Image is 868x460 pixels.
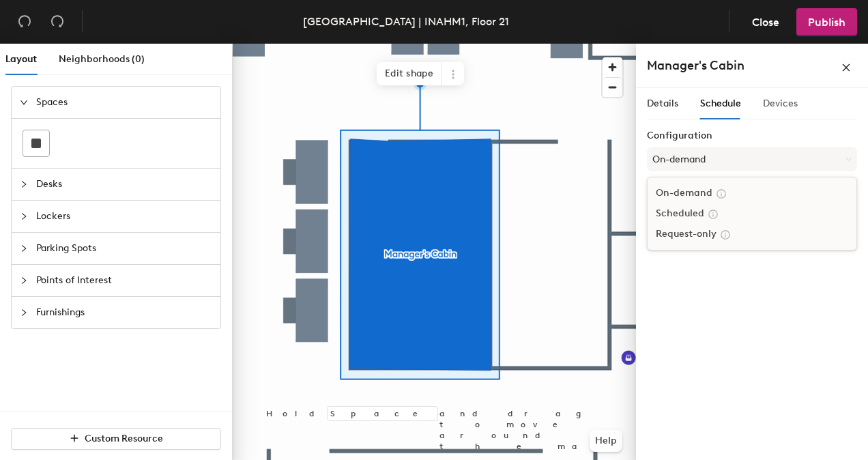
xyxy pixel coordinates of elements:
[18,14,31,28] span: undo
[647,98,678,109] span: Details
[20,276,28,285] span: collapsed
[740,8,791,35] button: Close
[303,13,509,30] div: [GEOGRAPHIC_DATA] | INAHM1, Floor 21
[5,53,37,65] span: Layout
[36,233,212,264] span: Parking Spots
[700,98,741,109] span: Schedule
[648,183,856,203] div: On-demand
[20,180,28,188] span: collapsed
[763,98,798,109] span: Devices
[11,8,38,35] button: Undo (⌘ + Z)
[20,98,28,106] span: expanded
[647,147,857,171] button: On-demand
[20,212,28,220] span: collapsed
[796,8,857,35] button: Publish
[377,62,442,85] span: Edit shape
[808,16,845,29] span: Publish
[648,203,856,224] div: Scheduled
[648,224,856,244] div: Request-only
[59,53,145,65] span: Neighborhoods (0)
[647,57,744,74] h4: Manager's Cabin
[36,265,212,296] span: Points of Interest
[841,63,851,72] span: close
[752,16,779,29] span: Close
[36,87,212,118] span: Spaces
[647,130,857,141] label: Configuration
[590,430,622,452] button: Help
[36,201,212,232] span: Lockers
[36,169,212,200] span: Desks
[36,297,212,328] span: Furnishings
[11,428,221,450] button: Custom Resource
[44,8,71,35] button: Redo (⌘ + ⇧ + Z)
[85,433,163,444] span: Custom Resource
[20,244,28,253] span: collapsed
[20,308,28,317] span: collapsed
